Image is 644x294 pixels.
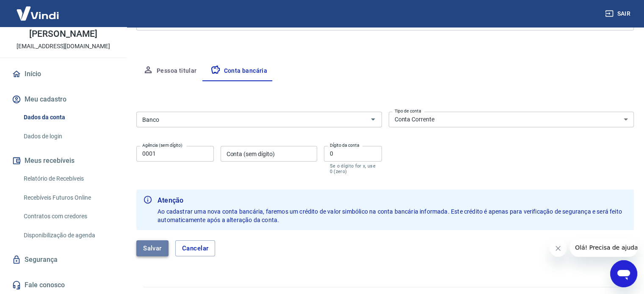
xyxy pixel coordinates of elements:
img: Vindi [10,0,65,26]
p: Se o dígito for x, use 0 (zero) [330,163,376,174]
span: Olá! Precisa de ajuda? [5,6,71,13]
button: Pessoa titular [136,61,204,81]
label: Agência (sem dígito) [142,142,182,148]
button: Salvar [136,240,169,256]
button: Sair [603,6,634,22]
a: Dados da conta [20,109,116,126]
button: Abrir [367,113,379,125]
p: [PERSON_NAME] [29,30,97,38]
iframe: Botão para abrir a janela de mensagens [610,260,637,287]
a: Segurança [10,250,116,269]
a: Recebíveis Futuros Online [20,189,116,206]
a: Início [10,65,116,83]
button: Conta bancária [204,61,274,81]
a: Contratos com credores [20,208,116,225]
iframe: Fechar mensagem [550,240,567,257]
span: Ao cadastrar uma nova conta bancária, faremos um crédito de valor simbólico na conta bancária inf... [158,208,623,223]
iframe: Mensagem da empresa [570,238,637,257]
b: Atenção [158,195,627,206]
button: Meus recebíveis [10,151,116,170]
p: [EMAIL_ADDRESS][DOMAIN_NAME] [17,42,110,51]
a: Relatório de Recebíveis [20,170,116,187]
button: Cancelar [175,240,216,256]
label: Tipo de conta [395,108,421,114]
button: Meu cadastro [10,90,116,109]
label: Dígito da conta [330,142,359,148]
a: Disponibilização de agenda [20,227,116,244]
a: Dados de login [20,128,116,145]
